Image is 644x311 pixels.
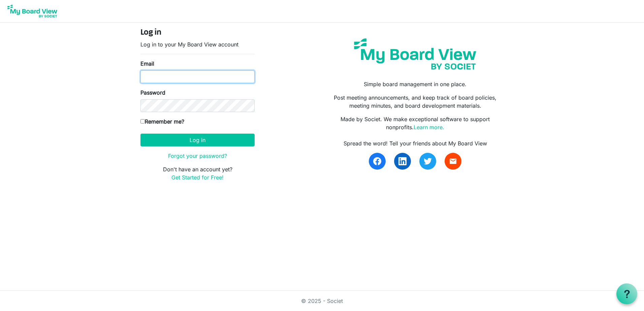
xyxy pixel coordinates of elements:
img: my-board-view-societ.svg [349,33,481,75]
span: email [449,157,457,165]
a: © 2025 - Societ [301,298,343,304]
input: Remember me? [140,119,145,124]
p: Log in to your My Board View account [140,40,255,48]
img: twitter.svg [424,157,432,165]
label: Remember me? [140,117,184,126]
a: Forgot your password? [168,152,227,159]
img: facebook.svg [373,157,381,165]
a: Get Started for Free! [171,174,224,181]
p: Post meeting announcements, and keep track of board policies, meeting minutes, and board developm... [327,94,504,110]
p: Don't have an account yet? [140,165,255,181]
img: linkedin.svg [398,157,407,165]
label: Password [140,89,165,97]
button: Log in [140,134,255,146]
p: Simple board management in one place. [327,80,504,88]
label: Email [140,60,154,68]
a: email [445,153,461,170]
div: Spread the word! Tell your friends about My Board View [327,139,504,147]
img: My Board View Logo [5,3,59,20]
a: Learn more. [414,124,444,131]
p: Made by Societ. We make exceptional software to support nonprofits. [327,115,504,131]
h4: Log in [140,28,255,38]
